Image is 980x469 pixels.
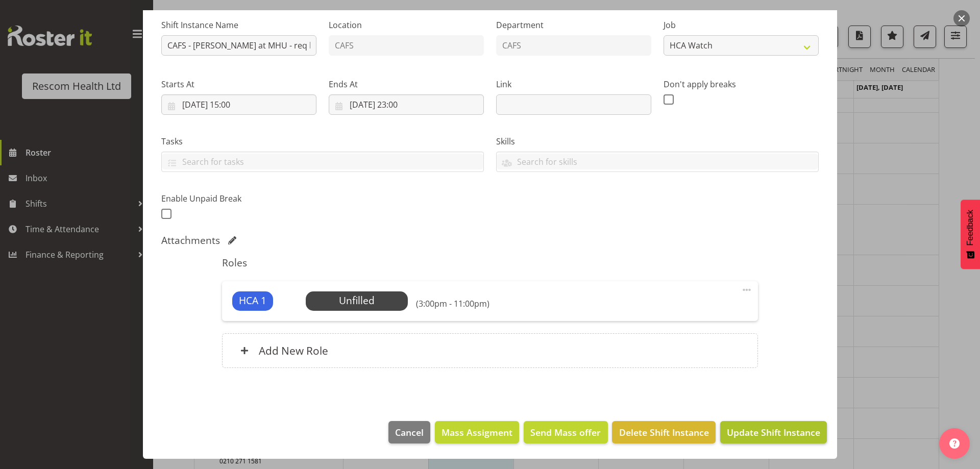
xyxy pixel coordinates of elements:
[496,135,819,147] label: Skills
[162,154,483,169] input: Search for tasks
[524,421,607,443] button: Send Mass offer
[727,426,820,439] span: Update Shift Instance
[530,426,601,439] span: Send Mass offer
[329,78,484,90] label: Ends At
[497,154,818,169] input: Search for skills
[949,438,960,449] img: help-xxl-2.png
[161,78,316,90] label: Starts At
[664,19,819,31] label: Job
[388,421,430,443] button: Cancel
[435,421,519,443] button: Mass Assigment
[161,19,316,31] label: Shift Instance Name
[664,78,819,90] label: Don't apply breaks
[720,421,827,443] button: Update Shift Instance
[619,426,709,439] span: Delete Shift Instance
[161,192,316,205] label: Enable Unpaid Break
[496,19,651,31] label: Department
[329,19,484,31] label: Location
[222,257,757,269] h5: Roles
[161,234,220,246] h5: Attachments
[416,299,489,309] h6: (3:00pm - 11:00pm)
[496,78,651,90] label: Link
[161,35,316,56] input: Shift Instance Name
[329,94,484,115] input: Click to select...
[612,421,715,443] button: Delete Shift Instance
[395,426,424,439] span: Cancel
[966,210,975,245] span: Feedback
[442,426,512,439] span: Mass Assigment
[161,135,484,147] label: Tasks
[259,344,328,357] h6: Add New Role
[339,293,375,307] span: Unfilled
[961,200,980,269] button: Feedback - Show survey
[161,94,316,115] input: Click to select...
[239,293,266,308] span: HCA 1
